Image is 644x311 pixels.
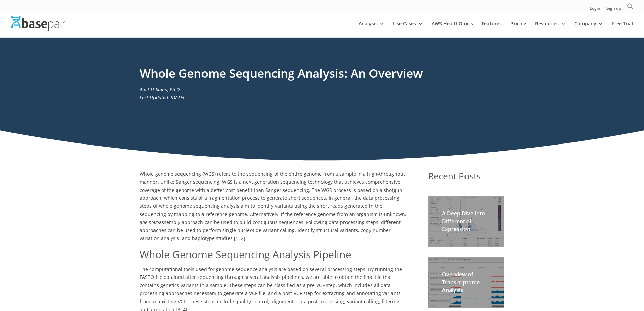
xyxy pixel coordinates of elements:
a: Pricing [510,21,526,37]
span: de novo [142,219,159,225]
h1: Whole Genome Sequencing Analysis: An Overview [140,65,505,86]
a: Analysis [359,21,384,37]
h2: A Deep Dive Into Differential Expression [442,209,491,237]
a: Login [590,6,600,14]
em: Last Updated: [DATE] [140,94,184,101]
h1: Recent Posts [428,170,504,186]
span: Whole genome sequencing (WGS) refers to the sequencing of the entire genome from a sample in a hi... [140,171,406,225]
h2: Overview of Transcriptome Analysis [442,271,491,298]
a: AWS HealthOmics [432,21,473,37]
h1: Whole Genome Sequencing Analysis Pipeline [140,247,408,265]
a: Free Trial [612,21,633,37]
svg: Search [627,3,634,10]
em: Amit U Sinha, Ph.D [140,86,180,93]
a: Features [482,21,502,37]
a: Company [574,21,603,37]
img: Basepair [11,16,65,31]
span: assembly approach can be used to build contiguous sequences. Following data processing steps, dif... [140,219,401,242]
a: Search Icon Link [627,3,634,14]
a: Resources [535,21,566,37]
a: Use Cases [393,21,423,37]
a: Sign up [606,6,621,14]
